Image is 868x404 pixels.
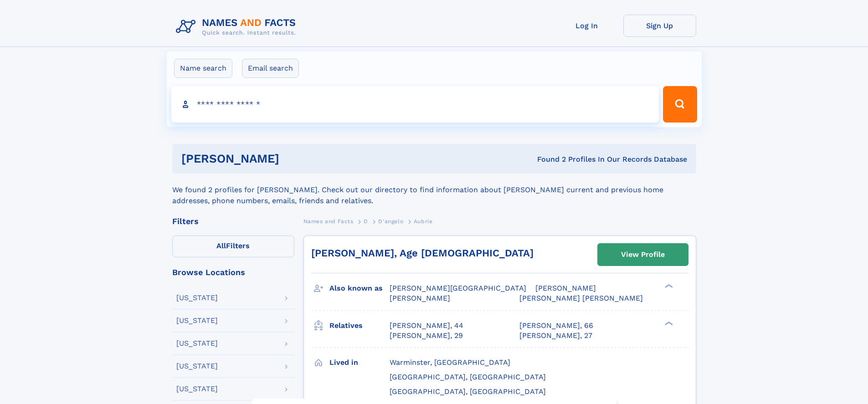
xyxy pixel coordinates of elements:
div: [US_STATE] [176,317,218,324]
span: [GEOGRAPHIC_DATA], [GEOGRAPHIC_DATA] [390,373,546,381]
span: D [364,218,368,225]
div: Found 2 Profiles In Our Records Database [408,154,687,164]
h3: Relatives [329,318,390,333]
span: Aubrie [414,218,433,225]
a: [PERSON_NAME], 29 [390,331,463,341]
span: [PERSON_NAME] [390,294,450,302]
a: View Profile [598,244,688,266]
a: [PERSON_NAME], Age [DEMOGRAPHIC_DATA] [311,247,534,259]
span: [PERSON_NAME][GEOGRAPHIC_DATA] [390,284,526,292]
span: D'angelo [378,218,403,225]
label: Name search [174,59,232,78]
div: Filters [172,217,294,225]
input: search input [171,86,659,123]
a: [PERSON_NAME], 27 [519,331,592,341]
h3: Also known as [329,281,390,296]
div: ❯ [663,283,673,289]
img: Logo Names and Facts [172,15,303,39]
div: [US_STATE] [176,363,218,370]
div: We found 2 profiles for [PERSON_NAME]. Check out our directory to find information about [PERSON_... [172,174,696,206]
div: Browse Locations [172,268,294,276]
span: [PERSON_NAME] [535,284,596,292]
span: [PERSON_NAME] [PERSON_NAME] [519,294,643,302]
span: All [216,241,226,250]
label: Filters [172,235,294,257]
h1: [PERSON_NAME] [181,153,408,164]
div: [US_STATE] [176,294,218,302]
a: Log In [550,15,623,37]
h3: Lived in [329,355,390,370]
div: [US_STATE] [176,340,218,347]
div: View Profile [621,244,665,265]
a: D [364,215,368,227]
a: [PERSON_NAME], 44 [390,321,463,331]
a: Sign Up [623,15,696,37]
button: Search Button [663,86,697,123]
a: Names and Facts [303,215,354,227]
div: ❯ [663,320,673,326]
label: Email search [242,59,299,78]
a: [PERSON_NAME], 66 [519,321,593,331]
div: [US_STATE] [176,385,218,393]
span: [GEOGRAPHIC_DATA], [GEOGRAPHIC_DATA] [390,387,546,396]
span: Warminster, [GEOGRAPHIC_DATA] [390,358,510,367]
a: D'angelo [378,215,403,227]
